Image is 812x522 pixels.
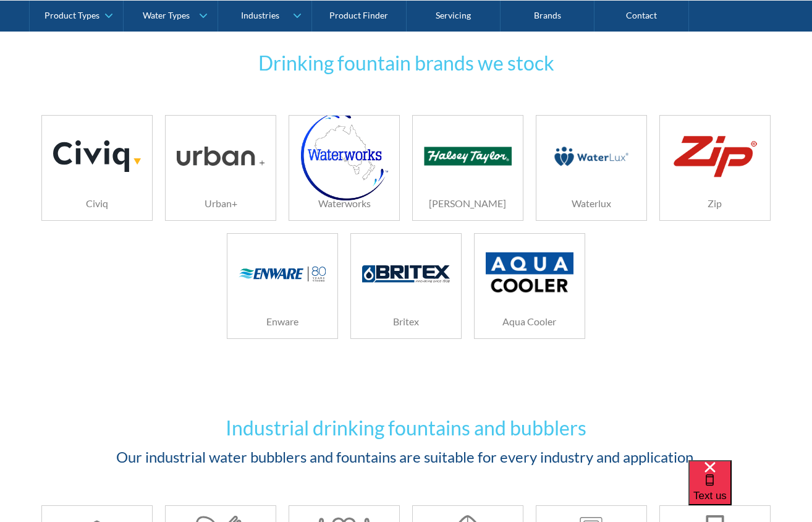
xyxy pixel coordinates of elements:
[536,115,647,221] a: Waterlux
[659,115,771,221] a: Zip
[41,413,771,443] h2: Industrial drinking fountains and bubblers
[143,10,190,20] div: Water Types
[688,460,812,522] iframe: podium webchat widget bubble
[536,196,646,211] h6: Waterlux
[227,314,337,329] h6: Enware
[44,10,99,20] div: Product Types
[241,10,279,20] div: Industries
[289,115,400,221] a: Waterworks
[227,233,338,339] a: Enware
[41,48,771,78] h2: Drinking fountain brands we stock
[474,233,585,339] a: Aqua Cooler
[475,314,585,329] h6: Aqua Cooler
[42,196,152,211] h6: Civiq
[660,196,770,211] h6: Zip
[41,446,771,468] h2: Our industrial water bubblers and fountains are suitable for every industry and application.
[351,314,461,329] h6: Britex
[413,196,523,211] h6: [PERSON_NAME]
[412,115,523,221] a: [PERSON_NAME]
[289,196,399,211] h6: Waterworks
[166,196,276,211] h6: Urban+
[350,233,462,339] a: Britex
[165,115,276,221] a: Urban+
[41,115,153,221] a: Civiq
